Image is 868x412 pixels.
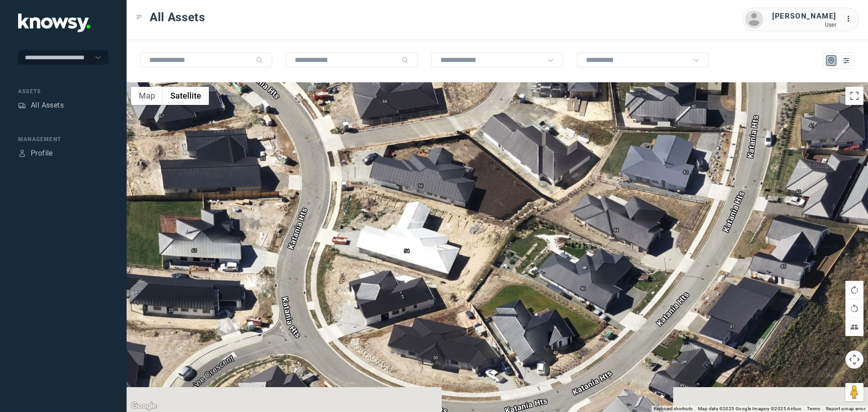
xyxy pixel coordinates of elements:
button: Rotate map counterclockwise [845,299,863,317]
tspan: ... [846,15,855,22]
button: Show street map [131,87,163,105]
div: Profile [31,148,53,159]
div: List [842,57,850,65]
a: ProfileProfile [18,148,53,159]
div: : [845,14,856,24]
div: Search [256,57,263,64]
div: Profile [18,149,26,157]
a: Terms (opens in new tab) [807,406,821,411]
a: Report a map error [826,406,865,411]
div: Map [827,57,835,65]
img: avatar.png [745,10,763,28]
button: Keyboard shortcuts [654,406,693,412]
button: Map camera controls [845,350,863,369]
div: : [845,14,856,26]
div: Toggle Menu [136,14,142,20]
span: Map data ©2025 Google Imagery ©2025 Airbus [698,406,802,411]
a: AssetsAll Assets [18,100,64,111]
button: Show satellite imagery [163,87,209,105]
a: Open this area in Google Maps (opens a new window) [129,400,159,412]
button: Toggle fullscreen view [845,87,863,105]
button: Drag Pegman onto the map to open Street View [845,383,863,401]
div: [PERSON_NAME] [772,11,836,22]
div: Assets [18,87,108,95]
div: Search [401,57,409,64]
img: Application Logo [18,14,90,32]
div: Assets [18,101,26,109]
img: Google [129,400,159,412]
button: Rotate map clockwise [845,281,863,299]
div: Management [18,135,108,143]
button: Tilt map [845,318,863,336]
div: All Assets [31,100,64,111]
div: User [772,22,836,28]
span: All Assets [150,9,205,25]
